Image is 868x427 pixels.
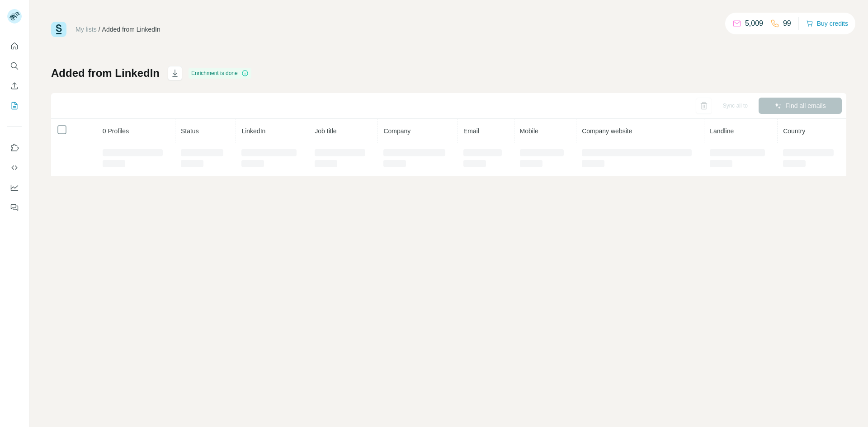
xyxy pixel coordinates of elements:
span: Mobile [520,127,538,135]
p: 99 [783,18,791,29]
span: Company [383,127,410,135]
div: Added from LinkedIn [102,25,160,34]
button: My lists [7,98,22,114]
button: Quick start [7,38,22,54]
span: Country [783,127,805,135]
span: Landline [710,127,734,135]
span: Company website [582,127,632,135]
button: Buy credits [806,17,848,30]
img: Surfe Logo [51,22,66,37]
span: Job title [315,127,336,135]
span: Email [463,127,479,135]
a: My lists [75,26,97,33]
button: Use Surfe on LinkedIn [7,140,22,156]
div: Enrichment is done [189,68,251,79]
button: Feedback [7,199,22,216]
button: Use Surfe API [7,160,22,176]
span: Status [181,127,199,135]
button: Search [7,58,22,74]
button: Enrich CSV [7,78,22,94]
li: / [99,25,100,34]
span: LinkedIn [241,127,265,135]
button: Dashboard [7,179,22,196]
span: 0 Profiles [103,127,129,135]
p: 5,009 [745,18,763,29]
h1: Added from LinkedIn [51,66,160,80]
